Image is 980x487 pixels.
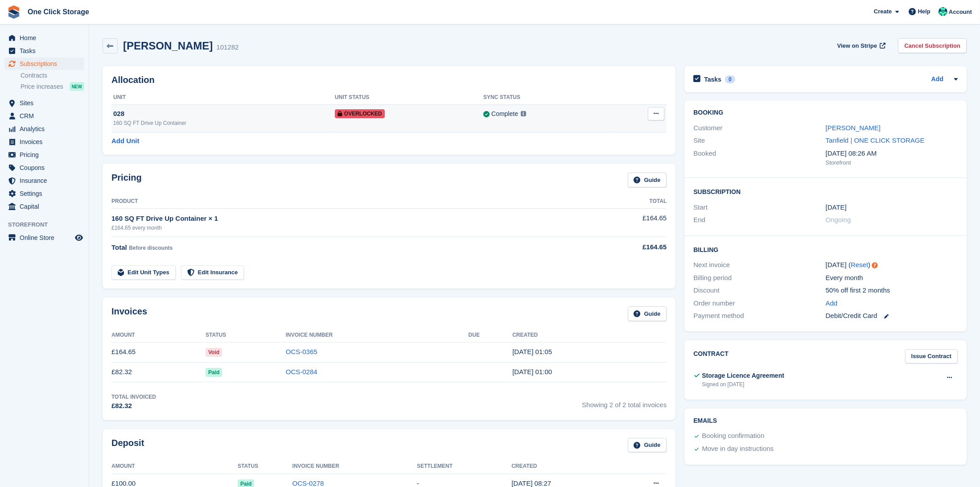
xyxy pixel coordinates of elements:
[693,187,958,196] h2: Subscription
[113,109,335,119] div: 028
[4,187,84,200] a: menu
[826,216,851,223] span: Ongoing
[21,71,84,80] a: Contracts
[826,158,958,167] div: Storefront
[111,173,142,187] h2: Pricing
[20,187,73,200] span: Settings
[20,136,73,148] span: Invoices
[704,75,721,83] h2: Tasks
[7,5,21,19] img: stora-icon-8386f47178a22dfd0bd8f6a31ec36ba5ce8667c1dd55bd0f319d3a0aa187defe.svg
[511,479,551,487] time: 2025-08-13 07:27:03 UTC
[21,83,63,91] span: Price increases
[206,368,222,377] span: Paid
[4,161,84,174] a: menu
[8,220,89,229] span: Storefront
[111,265,176,280] a: Edit Unit Types
[469,328,513,343] th: Due
[949,8,972,17] span: Account
[113,119,335,127] div: 160 SQ FT Drive Up Container
[21,82,84,91] a: Price increases NEW
[74,232,84,243] a: Preview store
[511,459,617,474] th: Created
[4,200,84,213] a: menu
[4,231,84,244] a: menu
[111,342,206,362] td: £164.65
[238,459,292,474] th: Status
[628,438,667,453] a: Guide
[702,380,784,388] div: Signed on [DATE]
[20,161,73,174] span: Coupons
[24,4,93,19] a: One Click Storage
[725,75,735,83] div: 0
[826,285,958,296] div: 50% off first 2 months
[111,393,156,401] div: Total Invoiced
[826,273,958,283] div: Every month
[693,149,825,167] div: Booked
[4,32,84,44] a: menu
[111,91,335,105] th: Unit
[693,298,825,309] div: Order number
[111,459,238,474] th: Amount
[826,311,958,321] div: Debit/Credit Card
[4,174,84,187] a: menu
[20,200,73,213] span: Capital
[702,371,784,380] div: Storage Licence Agreement
[123,40,213,52] h2: [PERSON_NAME]
[826,202,847,213] time: 2025-08-15 00:00:00 UTC
[512,368,552,376] time: 2025-08-15 00:00:34 UTC
[20,45,73,57] span: Tasks
[111,214,581,224] div: 160 SQ FT Drive Up Container × 1
[111,306,147,321] h2: Invoices
[702,444,774,454] div: Move in day instructions
[20,97,73,109] span: Sites
[20,174,73,187] span: Insurance
[292,479,324,487] a: OCS-0278
[939,7,947,16] img: Katy Forster
[512,348,552,355] time: 2025-09-15 00:05:32 UTC
[837,41,877,50] span: View on Stripe
[216,42,239,53] div: 101282
[483,91,611,105] th: Sync Status
[826,298,838,309] a: Add
[181,265,244,280] a: Edit Insurance
[871,261,879,269] div: Tooltip anchor
[851,261,868,268] a: Reset
[292,459,417,474] th: Invoice Number
[286,368,317,376] a: OCS-0284
[4,45,84,57] a: menu
[286,348,317,355] a: OCS-0365
[693,285,825,296] div: Discount
[826,149,958,159] div: [DATE] 08:26 AM
[834,38,888,53] a: View on Stripe
[111,438,144,453] h2: Deposit
[931,74,943,85] a: Add
[693,109,958,116] h2: Booking
[4,149,84,161] a: menu
[20,149,73,161] span: Pricing
[111,136,139,146] a: Add Unit
[898,38,967,53] a: Cancel Subscription
[20,32,73,44] span: Home
[111,194,581,209] th: Product
[693,349,729,364] h2: Contract
[70,82,84,91] div: NEW
[129,245,173,251] span: Before discounts
[335,109,385,118] span: Overlocked
[4,123,84,135] a: menu
[628,173,667,187] a: Guide
[20,123,73,135] span: Analytics
[581,208,667,236] td: £164.65
[20,231,73,244] span: Online Store
[918,7,931,16] span: Help
[874,7,892,16] span: Create
[693,273,825,283] div: Billing period
[417,459,511,474] th: Settlement
[111,224,581,232] div: £164.65 every month
[20,110,73,122] span: CRM
[581,242,667,252] div: £164.65
[521,111,526,116] img: icon-info-grey-7440780725fd019a000dd9b08b2336e03edf1995a4989e88bcd33f0948082b44.svg
[826,260,958,270] div: [DATE] ( )
[111,362,206,382] td: £82.32
[826,124,881,132] a: [PERSON_NAME]
[111,75,667,85] h2: Allocation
